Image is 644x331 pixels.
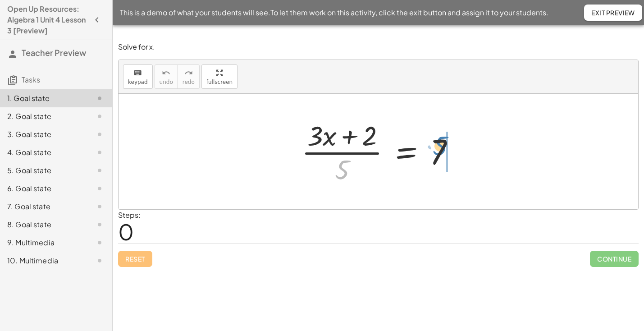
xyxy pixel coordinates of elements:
[94,183,105,194] i: Task not started.
[160,79,173,85] span: undo
[118,218,134,245] span: 0
[7,93,80,104] div: 1. Goal state
[155,64,178,89] button: undoundo
[584,5,642,21] button: Exit Preview
[133,68,142,78] i: keyboard
[94,165,105,176] i: Task not started.
[206,79,233,85] span: fullscreen
[7,183,80,194] div: 6. Goal state
[94,201,105,212] i: Task not started.
[7,219,80,230] div: 8. Goal state
[162,68,170,78] i: undo
[22,47,86,58] span: Teacher Preview
[120,7,548,18] span: This is a demo of what your students will see. To let them work on this activity, click the exit ...
[591,9,635,17] span: Exit Preview
[123,64,153,89] button: keyboardkeypad
[128,79,148,85] span: keypad
[94,147,105,158] i: Task not started.
[118,42,639,52] p: Solve for x.
[201,64,238,89] button: fullscreen
[183,79,195,85] span: redo
[7,201,80,212] div: 7. Goal state
[7,165,80,176] div: 5. Goal state
[94,219,105,230] i: Task not started.
[7,255,80,266] div: 10. Multimedia
[22,75,40,84] span: Tasks
[118,210,141,220] label: Steps:
[94,93,105,104] i: Task not started.
[7,111,80,122] div: 2. Goal state
[7,237,80,248] div: 9. Multimedia
[94,237,105,248] i: Task not started.
[184,68,193,78] i: redo
[7,129,80,140] div: 3. Goal state
[94,111,105,122] i: Task not started.
[178,64,200,89] button: redoredo
[7,4,89,36] h4: Open Up Resources: Algebra 1 Unit 4 Lesson 3 [Preview]
[94,255,105,266] i: Task not started.
[94,129,105,140] i: Task not started.
[7,147,80,158] div: 4. Goal state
